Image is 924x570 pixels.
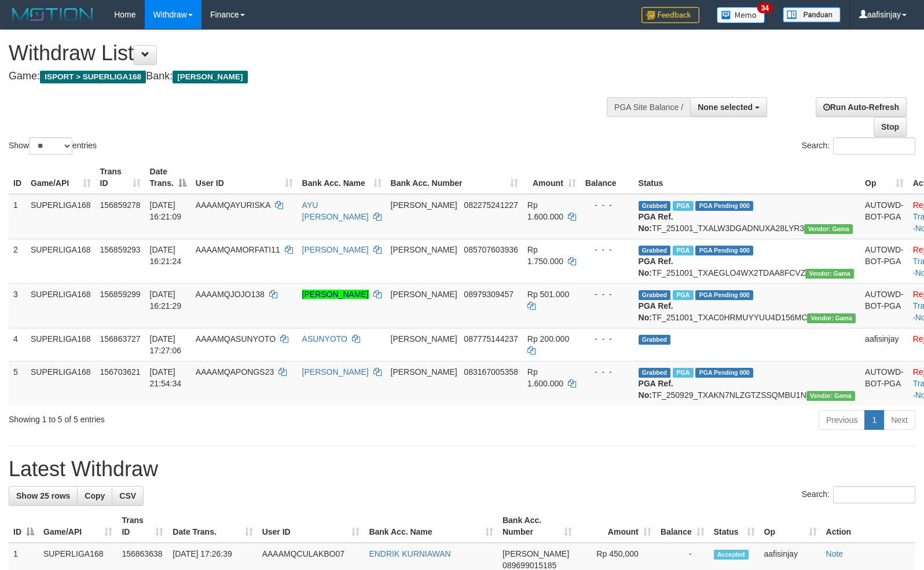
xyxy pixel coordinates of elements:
h4: Game: Bank: [9,71,604,82]
span: [PERSON_NAME] [391,200,457,210]
span: Copy 087775144237 to clipboard [464,334,518,344]
span: Vendor URL: https://trx31.1velocity.biz [807,313,856,323]
span: 156859293 [100,245,141,254]
label: Search: [802,486,915,503]
h1: Withdraw List [9,42,604,65]
div: Showing 1 to 5 of 5 entries [9,409,376,425]
td: AUTOWD-BOT-PGA [860,283,908,328]
b: PGA Ref. No: [639,257,673,277]
span: [PERSON_NAME] [391,245,457,254]
div: PGA Site Balance / [607,97,690,117]
a: Run Auto-Refresh [816,97,907,117]
td: SUPERLIGA168 [26,239,96,283]
div: - - - [585,199,629,211]
span: Copy 085707603936 to clipboard [464,245,518,254]
a: AYU [PERSON_NAME] [302,200,369,221]
th: Op: activate to sort column ascending [760,510,822,543]
span: Rp 501.000 [527,290,569,299]
th: Bank Acc. Name: activate to sort column ascending [298,161,386,194]
a: CSV [112,486,144,506]
span: Accepted [714,550,749,560]
span: PGA Pending [695,201,753,211]
span: [DATE] 21:54:34 [150,367,182,388]
span: None selected [698,103,753,112]
select: Showentries [29,137,72,155]
td: 4 [9,328,26,361]
td: SUPERLIGA168 [26,361,96,405]
span: Copy [85,491,105,500]
td: 2 [9,239,26,283]
span: Marked by aafheankoy [673,201,693,211]
a: Show 25 rows [9,486,78,506]
span: [PERSON_NAME] [391,290,457,299]
a: ENDRIK KURNIAWAN [369,549,450,558]
span: 156859299 [100,290,141,299]
span: Copy 083167005358 to clipboard [464,367,518,377]
span: [PERSON_NAME] [391,334,457,344]
div: - - - [585,288,629,300]
label: Show entries [9,137,97,155]
td: SUPERLIGA168 [26,328,96,361]
span: Grabbed [639,290,671,300]
th: Bank Acc. Name: activate to sort column ascending [364,510,498,543]
th: Status: activate to sort column ascending [709,510,760,543]
img: panduan.png [783,7,841,23]
span: AAAAMQAMORFATI11 [196,245,280,254]
span: PGA Pending [695,368,753,378]
span: Grabbed [639,335,671,345]
td: 3 [9,283,26,328]
th: Amount: activate to sort column ascending [577,510,656,543]
span: [DATE] 16:21:09 [150,200,182,221]
th: ID [9,161,26,194]
span: 156703621 [100,367,141,377]
td: TF_250929_TXAKN7NLZGTZSSQMBU1N [634,361,861,405]
span: Grabbed [639,368,671,378]
span: AAAAMQAYURISKA [196,200,270,210]
div: - - - [585,366,629,378]
span: AAAAMQASUNYOTO [196,334,276,344]
label: Search: [802,137,915,155]
th: Amount: activate to sort column ascending [523,161,581,194]
td: 1 [9,194,26,239]
td: 5 [9,361,26,405]
span: AAAAMQAPONGS23 [196,367,274,377]
th: Date Trans.: activate to sort column ascending [168,510,257,543]
b: PGA Ref. No: [639,301,673,322]
img: MOTION_logo.png [9,6,97,23]
span: Copy 08979309457 to clipboard [464,290,514,299]
a: [PERSON_NAME] [302,367,369,377]
th: Balance: activate to sort column ascending [656,510,709,543]
a: [PERSON_NAME] [302,245,369,254]
th: Balance [581,161,634,194]
input: Search: [833,486,915,503]
a: 1 [864,410,884,430]
span: CSV [119,491,136,500]
b: PGA Ref. No: [639,212,673,233]
span: Rp 1.600.000 [527,367,563,388]
td: TF_251001_TXAC0HRMUYYUU4D156MC [634,283,861,328]
td: SUPERLIGA168 [26,283,96,328]
span: 34 [757,3,773,13]
td: AUTOWD-BOT-PGA [860,361,908,405]
span: [PERSON_NAME] [391,367,457,377]
span: Rp 200.000 [527,334,569,344]
span: Marked by aafchhiseyha [673,368,693,378]
span: Vendor URL: https://trx31.1velocity.biz [804,224,853,234]
span: Grabbed [639,246,671,255]
span: Marked by aafheankoy [673,290,693,300]
th: Status [634,161,861,194]
span: PGA Pending [695,246,753,255]
span: [DATE] 17:27:06 [150,334,182,355]
span: Rp 1.600.000 [527,200,563,221]
a: Next [883,410,915,430]
a: Stop [874,117,907,137]
th: User ID: activate to sort column ascending [191,161,298,194]
img: Button%20Memo.svg [717,7,765,23]
div: - - - [585,244,629,255]
a: Previous [819,410,865,430]
span: PGA Pending [695,290,753,300]
th: Trans ID: activate to sort column ascending [96,161,145,194]
span: [PERSON_NAME] [503,549,569,558]
span: Show 25 rows [16,491,70,500]
a: [PERSON_NAME] [302,290,369,299]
